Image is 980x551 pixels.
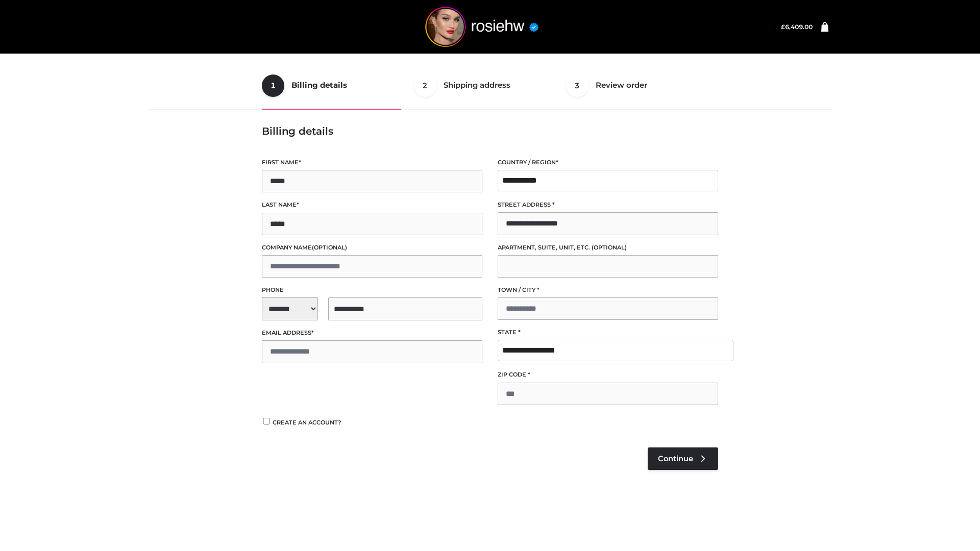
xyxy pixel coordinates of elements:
label: Email address [262,328,482,338]
label: Phone [262,285,482,295]
span: (optional) [312,244,347,251]
h3: Billing details [262,125,718,137]
span: Create an account? [273,419,341,426]
a: Continue [648,447,718,470]
img: rosiehw [405,7,558,47]
label: First name [262,158,482,167]
label: Company name [262,243,482,253]
label: Apartment, suite, unit, etc. [498,243,718,253]
input: Create an account? [262,418,271,424]
label: Town / City [498,285,718,295]
label: Last name [262,200,482,210]
label: Street address [498,200,718,210]
label: ZIP Code [498,370,718,380]
a: £6,409.00 [781,23,813,31]
span: (optional) [592,244,627,251]
label: Country / Region [498,158,718,167]
label: State [498,328,718,337]
bdi: 6,409.00 [781,23,813,31]
span: £ [781,23,785,31]
span: Continue [658,454,693,463]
